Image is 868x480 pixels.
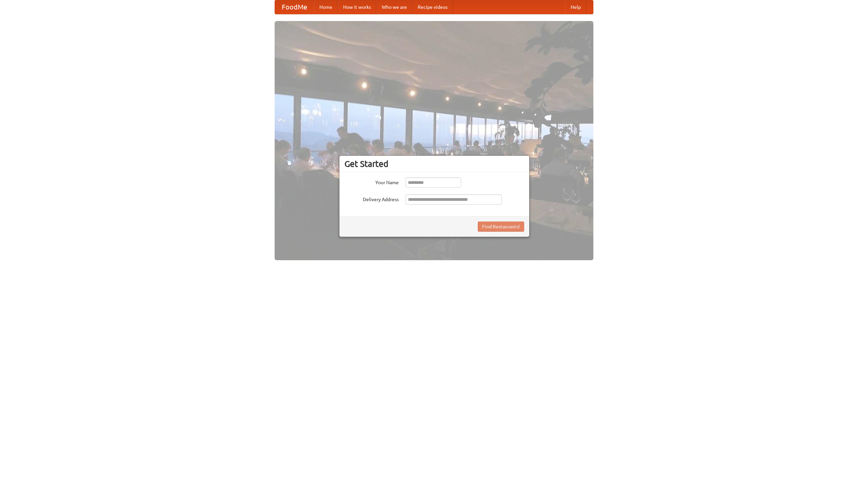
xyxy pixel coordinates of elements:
h3: Get Started [344,159,524,169]
a: Home [314,0,338,14]
button: Find Restaurants! [478,222,524,232]
a: Help [565,0,586,14]
label: Your Name [344,177,399,186]
label: Delivery Address [344,194,399,203]
a: Recipe videos [412,0,453,14]
a: How it works [338,0,376,14]
a: FoodMe [275,0,314,14]
a: Who we are [376,0,412,14]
